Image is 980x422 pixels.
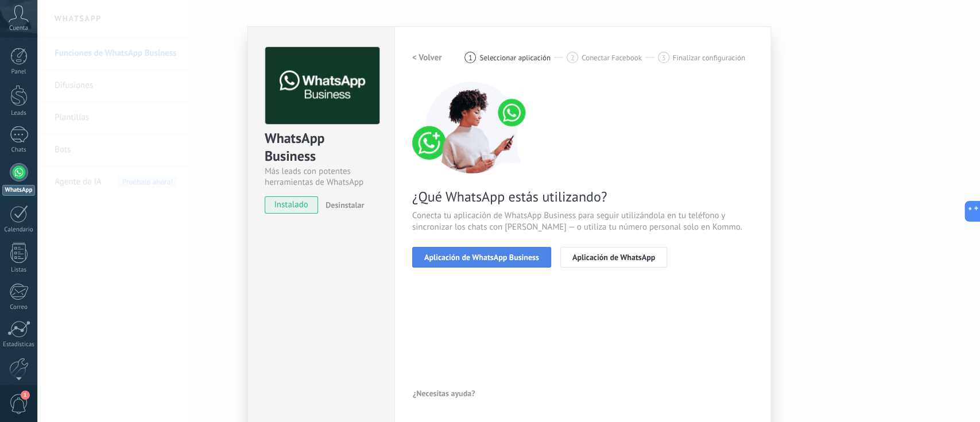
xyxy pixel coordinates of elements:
[412,82,533,173] img: connect number
[479,53,551,62] span: Seleccionar aplicación
[412,188,753,206] span: ¿Qué WhatsApp estás utilizando?
[2,304,36,311] div: Correo
[560,247,667,268] button: Aplicación de WhatsApp
[326,200,364,210] span: Desinstalar
[2,341,36,349] div: Estadísticas
[673,53,745,62] span: Finalizar configuración
[412,210,753,233] span: Conecta tu aplicación de WhatsApp Business para seguir utilizándola en tu teléfono y sincronizar ...
[412,385,476,402] button: ¿Necesitas ayuda?
[2,68,36,76] div: Panel
[2,226,36,234] div: Calendario
[2,266,36,274] div: Listas
[412,47,442,68] button: < Volver
[265,166,378,188] div: Más leads con potentes herramientas de WhatsApp
[21,390,30,400] span: 1
[265,47,379,125] img: logo_main.png
[2,110,36,117] div: Leads
[265,129,378,166] div: WhatsApp Business
[9,25,28,32] span: Cuenta
[412,52,442,63] h2: < Volver
[413,389,475,397] span: ¿Necesitas ayuda?
[2,185,35,196] div: WhatsApp
[2,146,36,154] div: Chats
[468,53,472,63] span: 1
[570,53,574,63] span: 2
[582,53,642,62] span: Conectar Facebook
[572,253,655,261] span: Aplicación de WhatsApp
[321,196,364,214] button: Desinstalar
[424,253,539,261] span: Aplicación de WhatsApp Business
[265,196,317,214] span: instalado
[412,247,551,268] button: Aplicación de WhatsApp Business
[661,53,665,63] span: 3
